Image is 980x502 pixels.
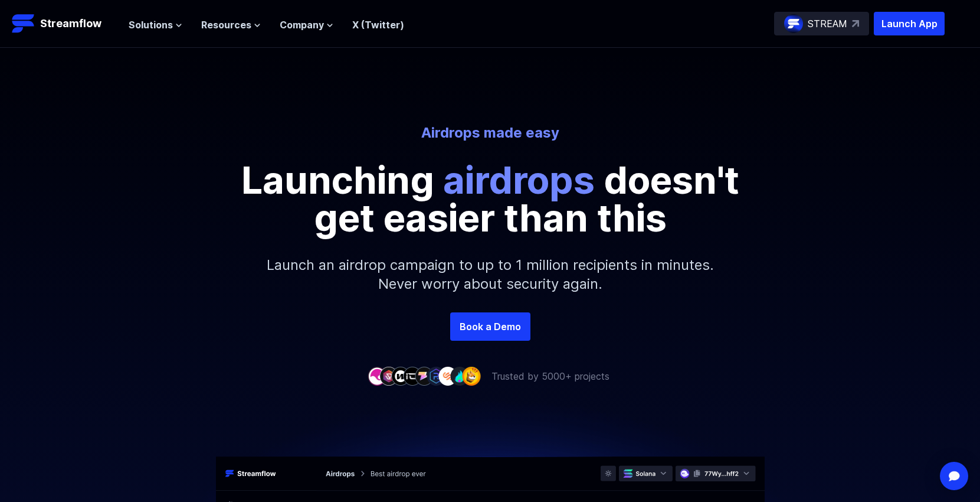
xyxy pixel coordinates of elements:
img: company-6 [427,367,445,385]
a: Streamflow [12,12,117,35]
a: STREAM [774,12,869,35]
button: Company [280,18,333,32]
img: streamflow-logo-circle.png [784,14,803,33]
img: top-right-arrow.svg [852,20,859,27]
p: Launching doesn't get easier than this [225,161,756,237]
span: airdrops [443,157,595,203]
div: Open Intercom Messenger [940,462,968,490]
img: company-7 [438,367,457,385]
p: Launch an airdrop campaign to up to 1 million recipients in minutes. Never worry about security a... [237,237,744,312]
span: Solutions [129,18,173,32]
img: company-3 [391,367,410,385]
img: company-2 [379,367,398,385]
p: Airdrops made easy [163,123,817,142]
span: Company [280,18,324,32]
a: X (Twitter) [352,19,404,31]
img: company-4 [403,367,422,385]
img: company-8 [450,367,469,385]
p: Trusted by 5000+ projects [491,369,609,383]
button: Resources [201,18,261,32]
span: Resources [201,18,251,32]
button: Launch App [874,12,945,35]
img: company-1 [368,367,386,385]
p: Streamflow [40,15,101,32]
img: company-5 [415,367,434,385]
img: company-9 [462,367,481,385]
a: Book a Demo [450,312,530,341]
p: STREAM [808,17,847,31]
img: Streamflow Logo [12,12,35,35]
button: Solutions [129,18,182,32]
